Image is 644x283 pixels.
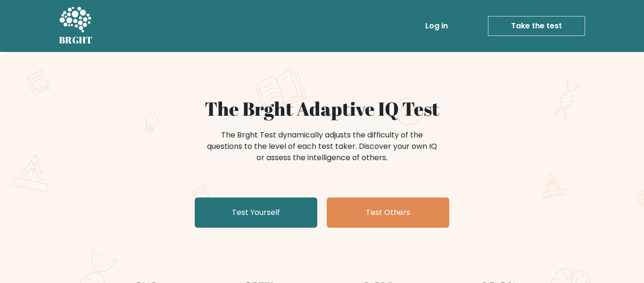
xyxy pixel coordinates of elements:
[421,17,452,35] a: Log in
[59,34,93,46] h5: BRGHT
[327,197,449,228] a: Test Others
[92,97,552,120] h1: The Brght Adaptive IQ Test
[204,129,440,163] div: The Brght Test dynamically adjusts the difficulty of the questions to the level of each test take...
[195,197,317,228] a: Test Yourself
[59,4,93,48] a: BRGHT
[488,16,585,36] a: Take the test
